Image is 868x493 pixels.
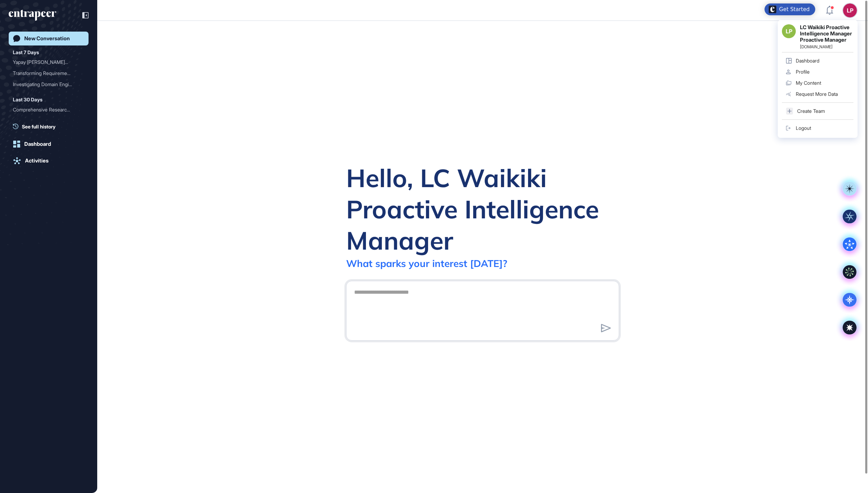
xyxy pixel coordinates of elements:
[346,162,619,256] div: Hello, LC Waikiki Proactive Intelligence Manager
[13,48,39,57] div: Last 7 Days
[9,32,89,45] a: New Conversation
[779,6,810,13] div: Get Started
[25,158,49,164] div: Activities
[765,3,815,15] div: Open Get Started checklist
[843,3,857,17] button: LP
[13,79,79,90] div: Investigating Domain Engi...
[22,123,56,130] span: See full history
[13,68,79,79] div: Transforming Requirements...
[24,141,51,147] div: Dashboard
[13,95,42,104] div: Last 30 Days
[9,10,56,21] div: entrapeer-logo
[13,68,84,79] div: Transforming Requirements and Technical Analysis in AI-Based Software Engineering and Agent-Based...
[9,137,89,151] a: Dashboard
[13,57,84,68] div: Yapay Zeka Tabanlı Yazılım Mühendisliği ve Ajan Tabanlı Yazılım Geliştirme Yaşam Döngüsü ile Gere...
[346,257,507,269] div: What sparks your interest [DATE]?
[9,154,89,168] a: Activities
[24,35,70,42] div: New Conversation
[13,123,89,130] a: See full history
[769,6,776,13] img: launcher-image-alternative-text
[13,57,79,68] div: Yapay [PERSON_NAME]...
[13,104,79,115] div: Comprehensive Research Re...
[13,79,84,90] div: Investigating Domain Engineering's Role in AI-Based Software Engineering and Its Impact on Agent-...
[13,104,84,115] div: Comprehensive Research Report on AI-Based Software Engineering (AI-SWE) and Its Current Trends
